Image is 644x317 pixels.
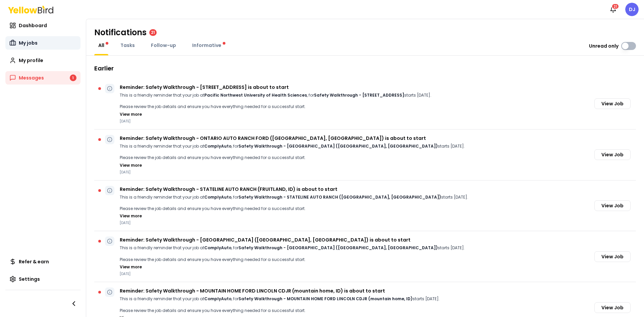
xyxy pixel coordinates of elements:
[19,40,38,46] span: My jobs
[120,42,135,49] span: Tasks
[204,296,231,302] strong: ComplyAuto
[120,256,465,263] p: Please review the job details and ensure you have everything needed for a successful start.
[70,74,76,81] div: 1
[19,258,49,265] span: Refer & earn
[120,92,431,99] p: This is a friendly reminder that your job at , for starts [DATE].
[94,78,636,129] div: Reminder: Safety Walkthrough - [STREET_ADDRESS] is about to startThis is a friendly reminder that...
[238,194,441,200] strong: Safety Walkthrough - STATELINE AUTO RANCH ([GEOGRAPHIC_DATA], [GEOGRAPHIC_DATA])
[120,220,468,225] p: [DATE]
[120,307,440,314] p: Please review the job details and ensure you have everything needed for a successful start.
[19,57,43,64] span: My profile
[120,170,465,175] p: [DATE]
[120,213,142,219] button: View more
[120,296,440,303] p: This is a friendly reminder that your job at , for starts [DATE].
[5,255,80,268] a: Refer & earn
[120,194,468,201] p: This is a friendly reminder that your job at , for starts [DATE].
[120,135,465,142] p: Reminder: Safety Walkthrough - ONTARIO AUTO RANCH FORD ([GEOGRAPHIC_DATA], [GEOGRAPHIC_DATA]) is ...
[116,42,139,49] a: Tasks
[19,22,47,29] span: Dashboard
[589,43,619,49] label: Unread only
[94,180,636,231] div: Reminder: Safety Walkthrough - STATELINE AUTO RANCH (FRUITLAND, ID) is about to startThis is a fr...
[120,154,465,161] p: Please review the job details and ensure you have everything needed for a successful start.
[94,129,636,180] div: Reminder: Safety Walkthrough - ONTARIO AUTO RANCH FORD ([GEOGRAPHIC_DATA], [GEOGRAPHIC_DATA]) is ...
[238,245,438,251] strong: Safety Walkthrough - [GEOGRAPHIC_DATA] ([GEOGRAPHIC_DATA], [GEOGRAPHIC_DATA])
[204,194,231,200] strong: ComplyAuto
[120,186,468,193] p: Reminder: Safety Walkthrough - STATELINE AUTO RANCH (FRUITLAND, ID) is about to start
[120,236,465,243] p: Reminder: Safety Walkthrough - [GEOGRAPHIC_DATA] ([GEOGRAPHIC_DATA], [GEOGRAPHIC_DATA]) is about ...
[188,42,225,49] a: Informative
[120,245,465,252] p: This is a friendly reminder that your job at , for starts [DATE].
[120,84,431,91] p: Reminder: Safety Walkthrough - [STREET_ADDRESS] is about to start
[238,296,413,302] strong: Safety Walkthrough - MOUNTAIN HOME FORD LINCOLN CDJR (mountain home, ID)
[5,54,80,67] a: My profile
[19,74,44,81] span: Messages
[606,3,620,16] button: 21
[204,245,231,251] strong: ComplyAuto
[94,42,108,49] a: All
[594,98,631,109] button: View Job
[94,64,636,73] h2: Earlier
[149,29,157,36] div: 21
[120,103,431,110] p: Please review the job details and ensure you have everything needed for a successful start.
[594,149,631,160] button: View Job
[120,119,431,124] p: [DATE]
[98,42,104,49] span: All
[594,200,631,211] button: View Job
[5,19,80,32] a: Dashboard
[238,143,438,149] strong: Safety Walkthrough - [GEOGRAPHIC_DATA] ([GEOGRAPHIC_DATA], [GEOGRAPHIC_DATA])
[204,143,231,149] strong: ComplyAuto
[120,163,142,168] button: View more
[120,112,142,117] button: View more
[120,271,465,276] p: [DATE]
[147,42,180,49] a: Follow-up
[5,71,80,85] a: Messages1
[204,92,307,98] strong: Pacific Northwest University of Health Sciences
[120,264,142,270] button: View more
[611,3,619,9] div: 21
[314,92,404,98] strong: Safety Walkthrough - [STREET_ADDRESS]
[94,27,147,38] h1: Notifications
[5,272,80,286] a: Settings
[19,276,40,282] span: Settings
[120,143,465,150] p: This is a friendly reminder that your job at , for starts [DATE].
[151,42,176,49] span: Follow-up
[120,287,440,294] p: Reminder: Safety Walkthrough - MOUNTAIN HOME FORD LINCOLN CDJR (mountain home, ID) is about to start
[5,36,80,50] a: My jobs
[594,302,631,313] button: View Job
[120,205,468,212] p: Please review the job details and ensure you have everything needed for a successful start.
[192,42,221,49] span: Informative
[594,251,631,262] button: View Job
[625,3,639,16] span: DJ
[94,231,636,282] div: Reminder: Safety Walkthrough - [GEOGRAPHIC_DATA] ([GEOGRAPHIC_DATA], [GEOGRAPHIC_DATA]) is about ...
